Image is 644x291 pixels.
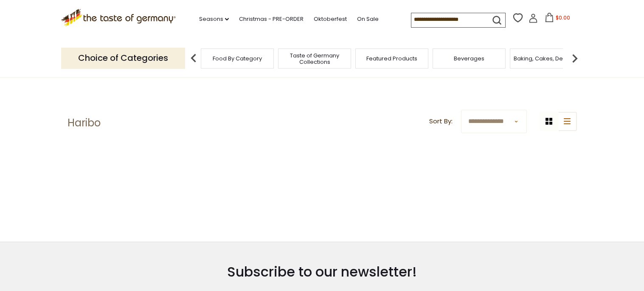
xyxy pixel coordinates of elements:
a: Oktoberfest [314,14,347,24]
a: Food By Category [213,55,262,62]
a: Seasons [199,14,229,24]
button: $0.00 [540,13,576,26]
a: Christmas - PRE-ORDER [239,14,304,24]
span: $0.00 [556,14,570,21]
a: On Sale [357,14,379,24]
p: Choice of Categories [61,48,185,68]
h3: Subscribe to our newsletter! [151,263,492,280]
a: Featured Products [366,55,417,62]
label: Sort By: [429,116,453,127]
a: Baking, Cakes, Desserts [514,55,579,62]
h1: Haribo [67,117,101,129]
a: Beverages [454,55,484,62]
img: next arrow [566,50,583,67]
a: Taste of Germany Collections [281,52,349,65]
img: previous arrow [185,50,202,67]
